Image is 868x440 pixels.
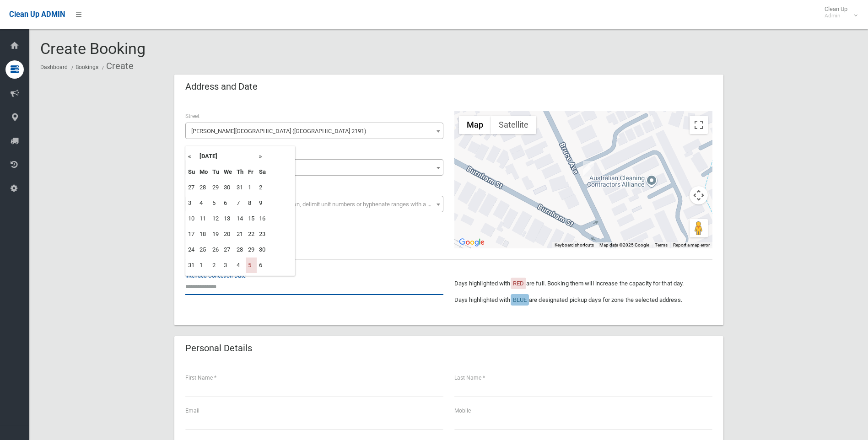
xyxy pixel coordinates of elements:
[188,161,441,174] span: 69-71
[100,58,134,75] li: Create
[555,242,594,248] button: Keyboard shortcuts
[257,195,268,211] td: 9
[234,180,246,195] td: 31
[197,226,210,242] td: 18
[191,201,447,208] span: Select the unit number from the dropdown, delimit unit numbers or hyphenate ranges with a comma
[246,180,257,195] td: 1
[246,211,257,226] td: 15
[234,242,246,258] td: 28
[75,64,98,70] a: Bookings
[221,211,234,226] td: 13
[690,219,708,237] button: Drag Pegman onto the map to open Street View
[234,258,246,273] td: 4
[210,211,221,226] td: 12
[188,125,441,138] span: Bruce Avenue (BELFIELD 2191)
[186,242,197,258] td: 24
[174,339,263,357] header: Personal Details
[210,195,221,211] td: 5
[246,258,257,273] td: 5
[457,236,487,248] img: Google
[825,12,847,19] small: Admin
[210,180,221,195] td: 29
[221,164,234,180] th: We
[186,211,197,226] td: 10
[210,242,221,258] td: 26
[221,258,234,273] td: 3
[454,278,712,289] p: Days highlighted with are full. Booking them will increase the capacity for that day.
[655,242,668,247] a: Terms (opens in new tab)
[221,195,234,211] td: 6
[210,164,221,180] th: Tu
[457,236,487,248] a: Open this area in Google Maps (opens a new window)
[491,116,536,134] button: Show satellite imagery
[459,116,491,134] button: Show street map
[257,164,268,180] th: Sa
[246,226,257,242] td: 22
[40,39,146,58] span: Create Booking
[197,149,257,164] th: [DATE]
[174,78,269,96] header: Address and Date
[186,164,197,180] th: Su
[257,242,268,258] td: 30
[257,180,268,195] td: 2
[221,242,234,258] td: 27
[197,180,210,195] td: 28
[454,295,712,306] p: Days highlighted with are designated pickup days for zone the selected address.
[246,242,257,258] td: 29
[197,258,210,273] td: 1
[197,164,210,180] th: Mo
[599,242,649,247] span: Map data ©2025 Google
[257,258,268,273] td: 6
[186,226,197,242] td: 17
[234,195,246,211] td: 7
[40,64,68,70] a: Dashboard
[197,211,210,226] td: 11
[185,159,443,176] span: 69-71
[185,123,443,139] span: Bruce Avenue (BELFIELD 2191)
[210,258,221,273] td: 2
[690,116,708,134] button: Toggle fullscreen view
[186,180,197,195] td: 27
[186,258,197,273] td: 31
[186,195,197,211] td: 3
[246,195,257,211] td: 8
[234,226,246,242] td: 21
[234,164,246,180] th: Th
[197,195,210,211] td: 4
[513,296,527,303] span: BLUE
[513,280,524,287] span: RED
[210,226,221,242] td: 19
[583,161,594,177] div: 69-71 Bruce Avenue, BELFIELD NSW 2191
[186,149,197,164] th: «
[234,211,246,226] td: 14
[221,180,234,195] td: 30
[221,226,234,242] td: 20
[257,211,268,226] td: 16
[820,5,857,19] span: Clean Up
[246,164,257,180] th: Fr
[673,242,710,247] a: Report a map error
[9,10,65,19] span: Clean Up ADMIN
[257,149,268,164] th: »
[197,242,210,258] td: 25
[257,226,268,242] td: 23
[690,186,708,204] button: Map camera controls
